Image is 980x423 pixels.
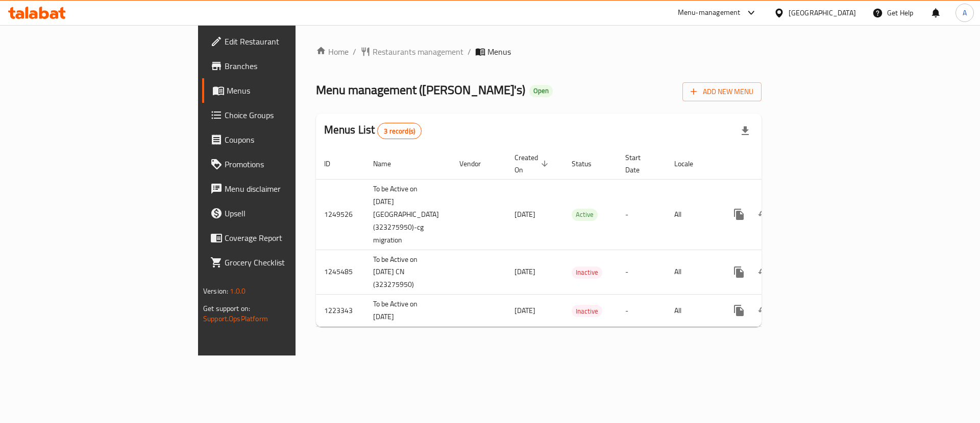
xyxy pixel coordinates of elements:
td: - [617,250,666,295]
span: Grocery Checklist [225,256,354,269]
span: Version: [203,284,228,298]
span: Promotions [225,158,354,170]
td: To be Active on [DATE] [365,295,451,327]
button: Change Status [751,298,776,323]
h2: Menus List [324,122,422,139]
span: Created On [514,151,551,176]
span: Upsell [225,207,354,219]
button: Change Status [751,260,776,284]
span: Status [572,158,605,170]
div: Inactive [572,266,602,279]
span: Inactive [572,266,602,278]
span: Active [572,209,598,220]
button: Add New Menu [682,82,762,101]
span: Edit Restaurant [225,35,354,48]
div: Total records count [377,123,422,139]
span: Branches [225,60,354,72]
button: more [727,202,751,227]
span: A [963,7,967,18]
span: Start Date [625,151,654,176]
nav: breadcrumb [316,46,762,58]
a: Coverage Report [202,226,362,250]
td: To be Active on [DATE] CN (323275950) [365,250,451,295]
span: Menu disclaimer [225,183,354,195]
span: [DATE] [514,304,535,317]
table: enhanced table [316,148,833,327]
span: Menus [227,84,354,97]
td: To be Active on [DATE] [GEOGRAPHIC_DATA] (323275950)-cg migration [365,179,451,250]
span: Vendor [459,158,494,170]
div: Active [572,209,598,221]
span: 1.0.0 [230,284,246,298]
a: Coupons [202,127,362,152]
div: Export file [733,119,757,143]
a: Promotions [202,152,362,176]
span: Choice Groups [225,109,354,121]
a: Support.OpsPlatform [203,312,268,325]
span: Restaurants management [373,46,463,58]
a: Upsell [202,201,362,226]
a: Edit Restaurant [202,29,362,54]
span: Coupons [225,133,354,146]
span: Menu management ( [PERSON_NAME]'s ) [316,78,525,101]
td: - [617,295,666,327]
span: ID [324,158,344,170]
a: Menu disclaimer [202,176,362,201]
a: Grocery Checklist [202,250,362,275]
td: All [666,250,719,295]
a: Menus [202,78,362,103]
button: more [727,260,751,284]
a: Restaurants management [360,46,463,58]
span: Menus [487,46,511,58]
td: All [666,295,719,327]
span: 3 record(s) [378,126,421,136]
span: Name [373,158,404,170]
a: Branches [202,54,362,78]
button: Change Status [751,202,776,227]
span: Coverage Report [225,232,354,244]
span: Inactive [572,305,602,317]
div: [GEOGRAPHIC_DATA] [789,7,856,18]
span: Locale [674,158,706,170]
a: Choice Groups [202,103,362,127]
span: Add New Menu [691,85,753,98]
span: [DATE] [514,265,535,278]
li: / [468,46,471,58]
span: Get support on: [203,302,250,315]
div: Open [529,85,553,97]
span: [DATE] [514,208,535,221]
td: - [617,179,666,250]
th: Actions [719,148,833,180]
div: Menu-management [678,7,741,19]
td: All [666,179,719,250]
button: more [727,298,751,323]
span: Open [529,86,553,95]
